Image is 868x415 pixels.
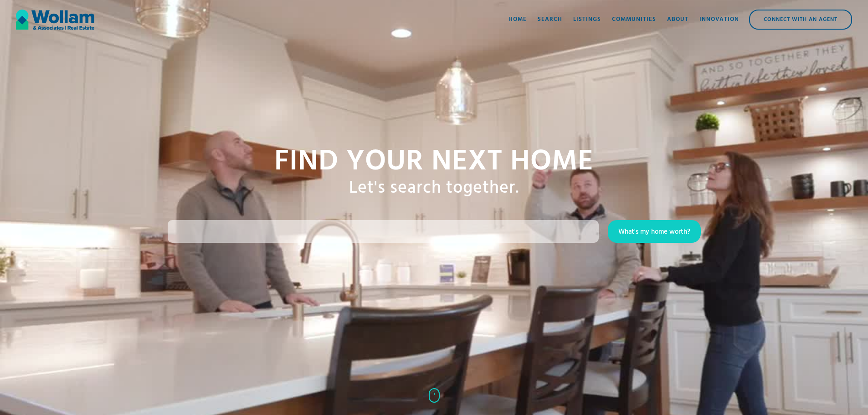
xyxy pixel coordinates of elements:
a: Communities [606,6,662,33]
a: About [662,6,694,33]
a: Home [503,6,532,33]
div: Innovation [699,15,739,24]
div: Home [508,15,527,24]
div: Communities [612,15,656,24]
div: About [667,15,688,24]
div: Listings [573,15,601,24]
a: Innovation [694,6,745,33]
h1: Find your NExt home [274,146,594,178]
a: Search [532,6,568,33]
h1: Let's search together. [349,178,519,199]
a: What's my home worth? [608,220,701,243]
a: Listings [568,6,606,33]
div: Connect with an Agent [750,10,851,29]
a: Connect with an Agent [749,10,852,30]
a: home [16,6,94,33]
div: Search [538,15,562,24]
